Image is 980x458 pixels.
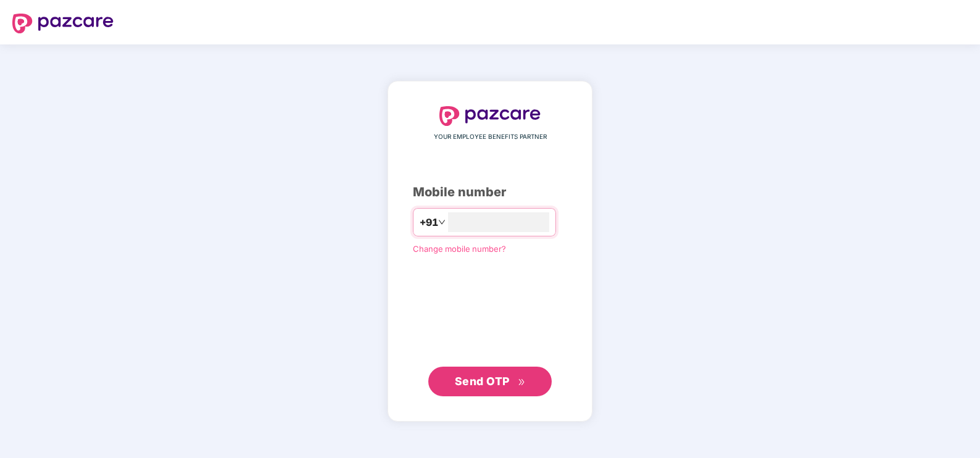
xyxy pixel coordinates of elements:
[438,219,446,226] span: down
[518,378,526,386] span: double-right
[455,375,510,388] span: Send OTP
[413,244,506,254] a: Change mobile number?
[413,183,567,202] div: Mobile number
[428,367,552,396] button: Send OTPdouble-right
[439,106,541,126] img: logo
[420,215,438,230] span: +91
[434,132,547,142] span: YOUR EMPLOYEE BENEFITS PARTNER
[12,14,114,33] img: logo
